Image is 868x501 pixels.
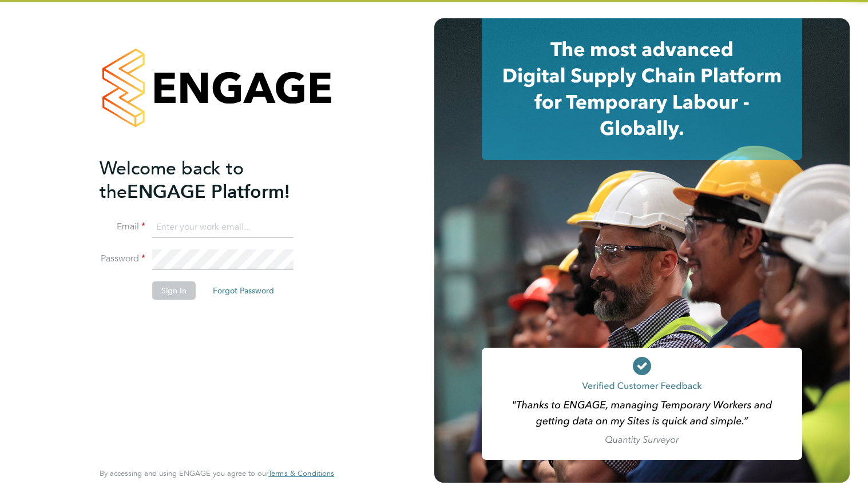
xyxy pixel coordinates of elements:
button: Forgot Password [204,281,283,300]
label: Email [100,221,145,233]
button: Sign In [152,281,196,300]
h2: ENGAGE Platform! [100,157,323,204]
span: Terms & Conditions [268,468,334,478]
label: Password [100,253,145,265]
input: Enter your work email... [152,217,294,238]
a: Terms & Conditions [268,469,334,478]
span: By accessing and using ENGAGE you agree to our [100,468,334,478]
span: Welcome back to the [100,157,244,203]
